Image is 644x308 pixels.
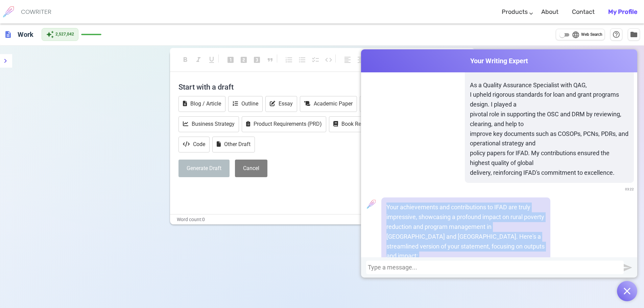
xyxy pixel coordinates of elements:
[4,30,12,39] span: description
[541,2,558,22] a: About
[630,30,638,39] span: folder
[181,56,189,64] span: format_bold
[178,116,239,132] button: Business Strategy
[298,56,306,64] span: format_list_bulleted
[624,288,630,294] img: Open chat
[470,80,629,178] p: As a Quality Assurance Specialist with QAG, I upheld rigorous standards for loan and grant progra...
[55,31,74,38] span: 2,527,042
[610,28,622,41] button: Help & Shortcuts
[240,56,248,64] span: looks_two
[226,56,235,64] span: looks_one
[178,160,230,177] button: Generate Draft
[572,2,595,22] a: Contact
[212,137,255,152] button: Other Draft
[364,197,378,211] img: profile
[178,137,210,152] button: Code
[502,2,528,22] a: Products
[208,56,216,64] span: format_underlined
[21,9,51,15] h6: COWRITER
[581,31,602,38] span: Web Search
[285,56,293,64] span: format_list_numbered
[178,96,225,112] button: Blog / Article
[612,30,620,39] span: help_outline
[625,185,634,194] span: 03:22
[170,215,474,224] div: Word count: 0
[300,96,357,112] button: Academic Paper
[361,56,637,66] span: Your Writing Expert
[386,203,545,261] p: Your achievements and contributions to IFAD are truly impressive, showcasing a profound impact on...
[178,79,466,95] h4: Start with a draft
[343,56,352,64] span: format_align_left
[628,28,640,41] button: Manage Documents
[235,160,267,177] button: Cancel
[242,116,326,132] button: Product Requirements (PRD)
[329,116,375,132] button: Book Report
[608,8,637,16] b: My Profile
[265,96,297,112] button: Essay
[46,30,54,39] span: auto_awesome
[228,96,263,112] button: Outline
[357,56,365,64] span: format_align_center
[253,56,261,64] span: looks_3
[360,96,427,112] button: Marketing Campaign
[624,263,632,272] img: Send
[15,28,36,41] h6: Click to edit title
[325,56,333,64] span: code
[311,56,319,64] span: checklist
[608,2,637,22] a: My Profile
[266,56,274,64] span: format_quote
[194,56,202,64] span: format_italic
[572,31,580,39] span: language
